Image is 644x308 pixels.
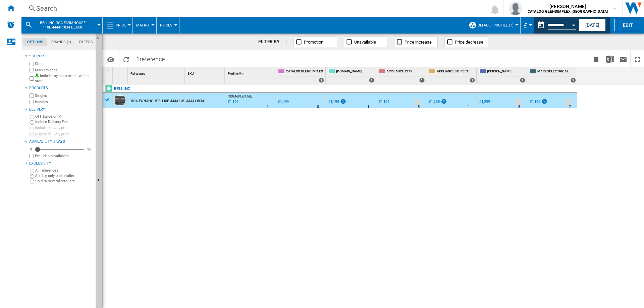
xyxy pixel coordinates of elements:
div: £1,199 [379,100,389,104]
label: Include delivery price [35,125,93,130]
label: Singles [35,93,93,98]
img: promotionV3.png [440,99,447,104]
div: Delivery Time : 1 day [468,104,470,110]
button: Reload [119,51,133,67]
div: 1 offers sold by CATALOG GLENDIMPLEX UK [319,78,324,83]
span: APPLIANCE CITY [386,69,425,75]
span: [PERSON_NAME] [487,69,525,75]
button: Maximize [631,51,644,67]
span: APPLIANCES DIRECT [437,69,475,75]
div: £1,299 [479,100,490,104]
div: APPLIANCES DIRECT 1 offers sold by APPLIANCES DIRECT [428,67,476,84]
span: [PERSON_NAME] [528,3,608,10]
div: FILTER BY [258,39,287,45]
label: Sold by several retailers [35,179,93,184]
div: Sort None [114,67,127,78]
div: Profile Min Sort None [226,67,275,78]
button: Matrix [136,17,153,34]
div: £1,499 [277,99,288,105]
button: Default profile (7) [478,17,517,34]
span: £ [524,22,527,29]
label: Marketplaces [35,68,93,73]
button: £ [524,17,531,34]
div: MARKS ELECTRICAL 1 offers sold by MARKS ELECTRICAL [528,67,577,84]
button: Unavailable [344,37,387,47]
div: Reference Sort None [129,67,184,78]
span: Prices [160,23,172,27]
div: Sort None [129,67,184,78]
span: reference [140,56,165,63]
md-tab-item: Brands (*) [47,38,75,46]
div: £1,499 [278,100,288,104]
div: APPLIANCE CITY 1 offers sold by APPLIANCE CITY [377,67,426,84]
input: Display delivery price [30,154,34,158]
img: promotionV3.png [541,99,548,104]
button: [DATE] [579,19,606,31]
button: Price decrease [444,37,488,47]
div: £1,265 [428,99,447,105]
md-menu: Currency [521,17,534,34]
input: Sold by several retailers [30,180,34,184]
input: Sites [30,62,34,66]
md-tab-item: Filters [75,38,97,46]
div: Search [36,4,466,13]
span: [DOMAIN_NAME] [336,69,374,75]
button: Open calendar [568,18,580,30]
div: 444411834 [185,93,225,108]
span: Profile Min [228,72,245,75]
span: MARKS ELECTRICAL [537,69,576,75]
div: Sources [29,54,93,59]
img: promotionV3.png [340,99,346,104]
input: Sold by only one retailer [30,174,34,179]
input: OFF (price only) [30,115,34,119]
div: 1 offers sold by MARKS ELECTRICAL [571,78,576,83]
div: Sort None [186,67,225,78]
input: Include Delivery Fee [30,120,34,125]
img: excel-24x24.png [606,55,614,63]
div: Delivery Time : 1 day [367,104,369,110]
b: CATALOG GLENDIMPLEX [GEOGRAPHIC_DATA] [528,9,608,14]
button: Bookmark this report [589,51,603,67]
div: Click to filter on that brand [114,85,130,93]
span: Matrix [136,23,150,27]
div: £1,265 [429,100,439,104]
div: Default profile (7) [469,17,517,34]
span: Default profile (7) [478,23,514,27]
span: 1 [133,51,168,65]
div: Delivery Time : 5 days [418,104,420,110]
img: profile.jpg [509,2,522,15]
span: Price decrease [455,40,483,45]
div: £1,299 [478,99,490,105]
span: CATALOG GLENDIMPLEX [GEOGRAPHIC_DATA] [286,69,324,75]
div: Delivery Time : 5 days [518,104,520,110]
input: Display delivery price [30,132,34,136]
input: Singles [30,94,34,98]
div: 0 [28,147,34,152]
label: Sites [35,61,93,66]
div: 1 offers sold by APPLIANCES DIRECT [470,78,475,83]
label: Exclude unavailables [35,153,93,159]
button: BELLING RCA FARMHOUSE 110E 444411834 BLACK [36,17,96,34]
span: Price [116,23,126,27]
label: All references [35,168,93,173]
div: Products [29,85,93,91]
div: Delivery Time : 0 day [317,104,319,110]
div: £1,199 [530,100,540,104]
button: Prices [160,17,176,34]
md-slider: Availability [35,146,84,153]
button: Price increase [394,37,438,47]
span: Reference [130,72,145,75]
md-tab-item: Options [23,38,47,46]
div: 90 [86,147,93,152]
button: Download in Excel [603,51,616,67]
label: OFF (price only) [35,114,93,119]
div: Last updated : Tuesday, 12 August 2025 10:04 [227,99,238,105]
div: Delivery Time : 1 day [267,104,269,110]
div: 1 offers sold by JOHN LEWIS [520,78,525,83]
label: Include Delivery Fee [35,119,93,124]
span: [DOMAIN_NAME] [228,95,252,98]
div: [PERSON_NAME] 1 offers sold by JOHN LEWIS [478,67,527,84]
